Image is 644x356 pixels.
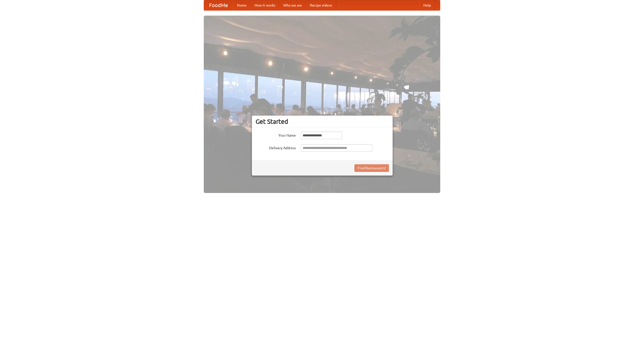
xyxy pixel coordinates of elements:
label: Your Name [256,132,296,138]
a: How it works [251,0,279,10]
a: Recipe videos [306,0,336,10]
a: FoodMe [204,0,233,10]
h3: Get Started [256,118,389,125]
a: Home [233,0,251,10]
a: Help [419,0,435,10]
label: Delivery Address [256,144,296,150]
button: Find Restaurants! [354,164,389,172]
a: Who we are [279,0,306,10]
